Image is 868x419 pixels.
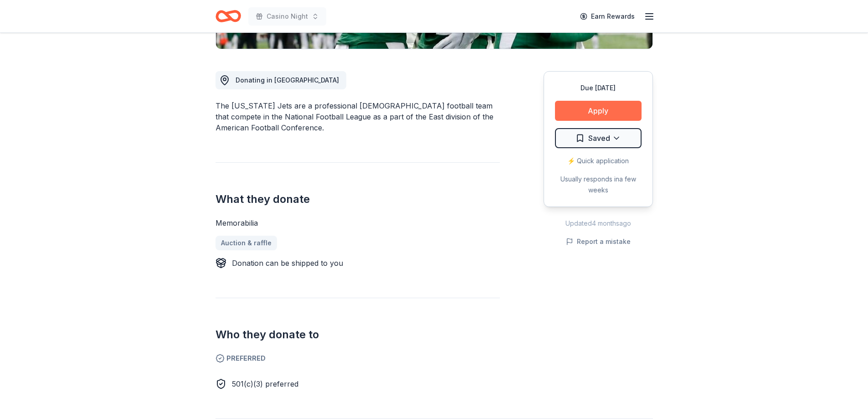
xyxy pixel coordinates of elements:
span: 501(c)(3) preferred [232,379,298,388]
span: Casino Night [267,11,308,22]
div: Donation can be shipped to you [232,258,343,269]
h2: What they donate [216,192,500,207]
span: Saved [588,132,610,144]
button: Saved [555,128,642,148]
div: Memorabilia [216,217,500,228]
button: Casino Night [248,7,326,26]
span: Preferred [216,353,500,364]
a: Auction & raffle [216,236,277,250]
h2: Who they donate to [216,327,500,342]
a: Home [216,5,241,27]
span: Donating in [GEOGRAPHIC_DATA] [236,76,339,84]
button: Report a mistake [566,236,631,247]
div: Due [DATE] [555,83,642,93]
div: The [US_STATE] Jets are a professional [DEMOGRAPHIC_DATA] football team that compete in the Natio... [216,100,500,133]
a: Earn Rewards [575,8,640,25]
div: Usually responds in a few weeks [555,174,642,196]
div: Updated 4 months ago [544,218,653,229]
button: Apply [555,101,642,121]
div: ⚡️ Quick application [555,155,642,166]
